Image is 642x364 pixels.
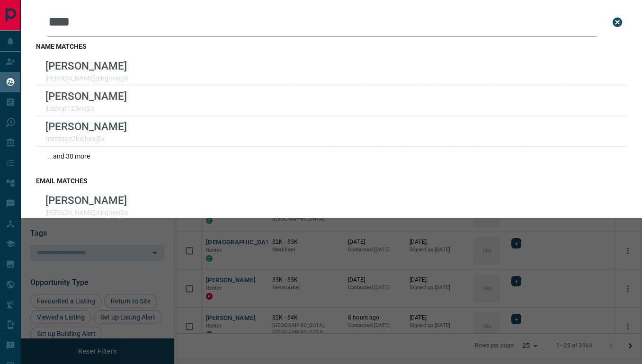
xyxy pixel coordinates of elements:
[36,43,627,50] h3: name matches
[36,147,627,166] div: ...and 38 more
[45,120,127,133] p: [PERSON_NAME]
[45,105,127,112] p: jbishop120xx@x
[45,135,127,142] p: message2bidhxx@x
[45,74,128,82] p: [PERSON_NAME].singhxx@x
[45,194,128,206] p: [PERSON_NAME]
[36,177,627,185] h3: email matches
[45,90,127,102] p: [PERSON_NAME]
[45,60,128,72] p: [PERSON_NAME]
[45,209,128,216] p: [PERSON_NAME].singhxx@x
[608,13,627,32] button: close search bar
